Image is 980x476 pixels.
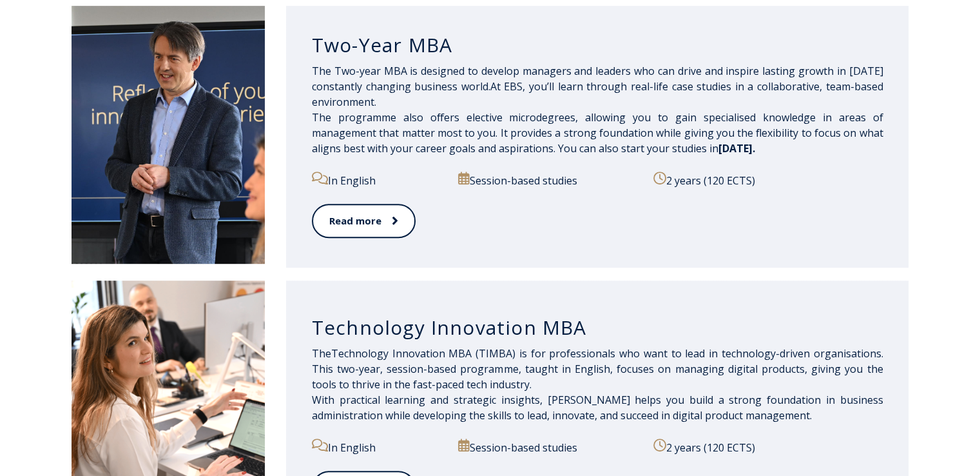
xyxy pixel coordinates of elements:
[312,346,331,361] span: The
[558,141,755,155] span: You can also start your studies in
[312,315,883,340] h3: Technology Innovation MBA
[331,346,581,361] span: Technology Innovation M
[312,33,883,57] h3: Two-Year MBA
[653,439,883,455] p: 2 years (120 ECTS)
[718,141,755,155] span: [DATE].
[312,346,883,392] span: sionals who want to lead in technology-driven organisations. This two-year, session-based program...
[312,172,444,188] p: In English
[458,172,639,188] p: Session-based studies
[312,64,883,155] span: The Two-year MBA is designed to develop managers and leaders who can drive and inspire lasting gr...
[458,346,581,361] span: BA (TIMBA) is for profes
[458,439,639,455] p: Session-based studies
[72,6,265,264] img: DSC_2098
[653,172,883,188] p: 2 years (120 ECTS)
[312,393,883,422] span: With practical learning and strategic insights, [PERSON_NAME] helps you build a strong foundation...
[312,204,416,238] a: Read more
[312,439,444,455] p: In English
